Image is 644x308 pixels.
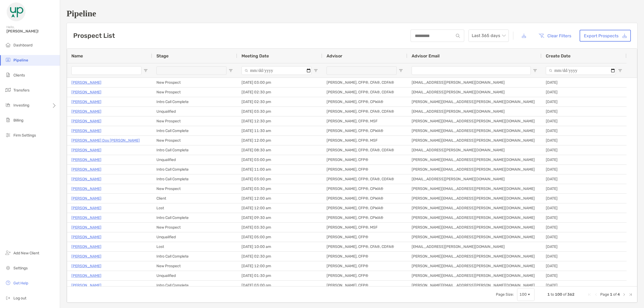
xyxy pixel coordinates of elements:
[407,155,541,164] div: [PERSON_NAME][EMAIL_ADDRESS][PERSON_NAME][DOMAIN_NAME]
[541,107,627,116] div: [DATE]
[541,155,627,164] div: [DATE]
[237,261,322,271] div: [DATE] 12:00 pm
[5,132,11,138] img: firm-settings icon
[407,174,541,184] div: [EMAIL_ADDRESS][PERSON_NAME][DOMAIN_NAME]
[71,108,101,115] p: [PERSON_NAME]
[407,145,541,155] div: [EMAIL_ADDRESS][PERSON_NAME][DOMAIN_NAME]
[541,116,627,126] div: [DATE]
[322,145,407,155] div: [PERSON_NAME], CFP®, CFA®, CDFA®
[71,243,101,250] a: [PERSON_NAME]
[13,133,36,138] span: Firm Settings
[237,213,322,222] div: [DATE] 09:30 am
[407,223,541,232] div: [PERSON_NAME][EMAIL_ADDRESS][PERSON_NAME][DOMAIN_NAME]
[407,261,541,271] div: [PERSON_NAME][EMAIL_ADDRESS][PERSON_NAME][DOMAIN_NAME]
[13,296,26,300] span: Log out
[541,203,627,213] div: [DATE]
[407,78,541,87] div: [EMAIL_ADDRESS][PERSON_NAME][DOMAIN_NAME]
[541,271,627,280] div: [DATE]
[546,66,616,75] input: Create Date Filter Input
[322,194,407,203] div: [PERSON_NAME], CFP®, CPWA®
[555,292,562,297] span: 100
[237,78,322,87] div: [DATE] 03:00 pm
[71,224,101,231] a: [PERSON_NAME]
[412,66,531,75] input: Advisor Email Filter Input
[152,87,237,97] div: New Prospect
[71,147,101,153] p: [PERSON_NAME]
[472,30,506,42] span: Last 365 days
[594,292,598,297] div: Previous Page
[237,174,322,184] div: [DATE] 03:00 pm
[237,116,322,126] div: [DATE] 12:30 pm
[152,194,237,203] div: Client
[610,292,612,297] span: 1
[546,53,570,58] span: Create Date
[622,292,626,297] div: Next Page
[237,87,322,97] div: [DATE] 02:30 pm
[71,118,101,124] a: [PERSON_NAME]
[6,2,26,21] img: Zoe Logo
[152,116,237,126] div: New Prospect
[322,281,407,290] div: [PERSON_NAME], CFP®
[5,280,11,286] img: get-help icon
[541,194,627,203] div: [DATE]
[551,292,554,297] span: to
[541,165,627,174] div: [DATE]
[152,145,237,155] div: Intro Call Complete
[67,9,638,19] h1: Pipeline
[241,66,312,75] input: Meeting Date Filter Input
[322,261,407,271] div: [PERSON_NAME], CFP®
[152,126,237,135] div: Intro Call Complete
[314,68,318,73] button: Open Filter Menu
[322,136,407,145] div: [PERSON_NAME], CFP®, MSF
[71,205,101,211] p: [PERSON_NAME]
[322,184,407,193] div: [PERSON_NAME], CFP®, CPWA®
[152,136,237,145] div: New Prospect
[71,263,101,269] a: [PERSON_NAME]
[71,89,101,96] p: [PERSON_NAME]
[541,87,627,97] div: [DATE]
[322,203,407,213] div: [PERSON_NAME], CFP®, CPWA®
[5,250,11,256] img: add_new_client icon
[567,292,575,297] span: 362
[229,68,233,73] button: Open Filter Menu
[156,53,169,58] span: Stage
[71,166,101,173] p: [PERSON_NAME]
[237,242,322,251] div: [DATE] 10:00 am
[152,223,237,232] div: New Prospect
[152,184,237,193] div: New Prospect
[71,214,101,221] p: [PERSON_NAME]
[13,73,25,78] span: Clients
[456,34,460,38] img: input icon
[73,32,115,39] h3: Prospect List
[322,252,407,261] div: [PERSON_NAME], CFP®
[541,213,627,222] div: [DATE]
[71,253,101,260] a: [PERSON_NAME]
[152,242,237,251] div: Lost
[628,292,633,297] div: Last Page
[237,223,322,232] div: [DATE] 03:30 pm
[152,78,237,87] div: New Prospect
[71,98,101,105] a: [PERSON_NAME]
[322,78,407,87] div: [PERSON_NAME], CFP®, CFA®, CDFA®
[322,232,407,242] div: [PERSON_NAME], CFP®
[71,234,101,240] p: [PERSON_NAME]
[5,42,11,48] img: dashboard icon
[322,107,407,116] div: [PERSON_NAME], CFP®, CFA®, CDFA®
[327,53,342,58] span: Advisor
[617,292,620,297] span: 4
[71,137,140,144] p: [PERSON_NAME] Dos [PERSON_NAME]
[237,155,322,164] div: [DATE] 03:00 pm
[13,281,28,285] span: Get Help
[322,213,407,222] div: [PERSON_NAME], CFP®, CPWA®
[13,251,39,255] span: Add New Client
[5,72,11,78] img: clients icon
[600,292,609,297] span: Page
[237,136,322,145] div: [DATE] 12:00 pm
[237,107,322,116] div: [DATE] 03:30 pm
[71,79,101,86] p: [PERSON_NAME]
[71,66,141,75] input: Name Filter Input
[71,53,83,58] span: Name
